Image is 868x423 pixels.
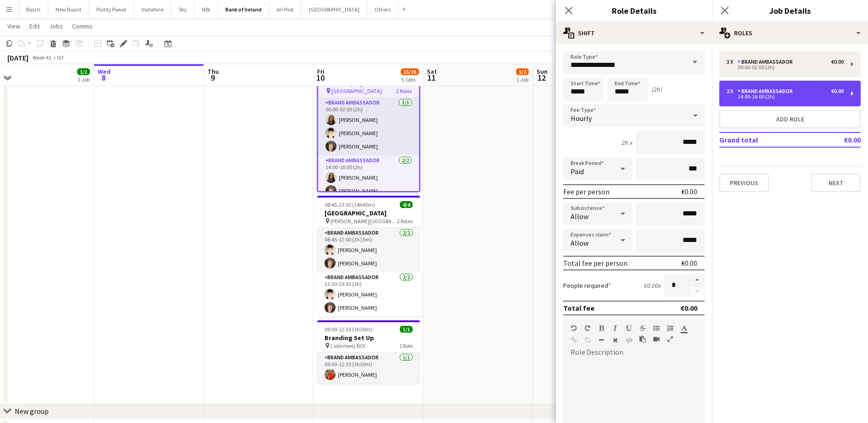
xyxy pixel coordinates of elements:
button: Strikethrough [639,324,646,332]
span: 1/2 [516,68,529,75]
span: 10 [316,72,325,83]
a: View [4,20,24,32]
button: NBI [195,0,218,18]
span: Allow [571,238,588,247]
span: 11 [426,72,437,83]
span: 09:00-12:30 (3h30m) [325,326,372,333]
span: Cabinteely BOI [330,342,365,349]
button: Text Color [681,324,687,332]
div: Brand Ambassador [738,59,796,65]
app-card-role: Brand Ambassador2/214:00-16:00 (2h)[PERSON_NAME][PERSON_NAME] [318,155,419,200]
button: Increase [690,274,705,286]
button: Previous [719,174,769,192]
button: Horizontal Line [598,336,605,344]
button: Bold [598,324,605,332]
div: €0.00 [831,59,844,65]
div: 1 Job [78,76,90,83]
div: Total fee per person [563,258,627,268]
span: 2 Roles [397,218,413,225]
div: €0.00 [680,303,697,313]
a: Comms [68,20,96,32]
div: [DATE] [7,53,28,62]
h3: [GEOGRAPHIC_DATA] [317,209,420,217]
div: €0.00 [681,187,697,196]
div: Roles [712,22,868,44]
div: New group [15,407,49,416]
span: Fri [317,67,325,76]
div: €0.00 [831,88,844,94]
h3: Job Details [712,5,868,16]
span: [PERSON_NAME][GEOGRAPHIC_DATA] [330,218,397,225]
app-card-role: Brand Ambassador2/208:45-12:00 (3h15m)[PERSON_NAME][PERSON_NAME] [317,228,420,272]
span: Week 41 [30,54,53,61]
app-job-card: 08:45-23:30 (14h45m)4/4[GEOGRAPHIC_DATA] [PERSON_NAME][GEOGRAPHIC_DATA]2 RolesBrand Ambassador2/2... [317,196,420,317]
button: Unordered List [653,324,660,332]
button: HTML Code [626,336,632,344]
app-job-card: 09:00-12:30 (3h30m)1/1Branding Set Up Cabinteely BOI1 RoleBrand Ambassador1/109:00-12:30 (3h30m)[... [317,320,420,384]
span: Comms [72,22,93,30]
app-card-role: Brand Ambassador3/300:00-02:00 (2h)[PERSON_NAME][PERSON_NAME][PERSON_NAME] [318,98,419,155]
button: Bank of Ireland [218,0,269,18]
button: Next [811,174,861,192]
div: €0.00 [681,258,697,268]
div: 14:00-16:00 (2h) [727,94,844,99]
app-job-card: 00:00-16:00 (16h)5/5Retail [GEOGRAPHIC_DATA] Homebuying [GEOGRAPHIC_DATA]2 RolesBrand Ambassador3... [317,56,420,192]
span: 8 [96,72,111,83]
span: Sun [537,67,548,76]
span: 1/1 [77,68,90,75]
button: Ordered List [667,324,673,332]
button: Bosch [19,0,48,18]
span: View [7,22,20,30]
a: Jobs [45,20,67,32]
label: People required [563,281,611,290]
h3: Branding Set Up [317,334,420,342]
span: 9 [206,72,219,83]
button: Vodafone [134,0,171,18]
button: Redo [584,324,591,332]
button: Fullscreen [667,335,673,343]
button: Others [367,0,398,18]
span: 08:45-23:30 (14h45m) [325,201,375,208]
span: [GEOGRAPHIC_DATA] [331,88,382,94]
div: 5 Jobs [401,76,419,83]
div: (2h) [651,85,662,93]
button: Underline [626,324,632,332]
span: Sat [427,67,437,76]
div: 00:00-02:00 (2h) [727,65,844,70]
div: 1 Job [516,76,528,83]
button: Italic [612,324,618,332]
button: An Post [269,0,302,18]
button: Insert video [653,335,660,343]
button: New Board [48,0,89,18]
a: Edit [26,20,44,32]
span: Allow [571,212,588,221]
div: Fee per person [563,187,610,196]
div: Brand Ambassador [738,88,796,94]
div: 2h x [621,138,632,147]
span: Thu [207,67,219,76]
button: Add role [719,110,861,128]
button: Paste as plain text [639,335,646,343]
span: 2 Roles [396,88,412,94]
span: 12 [535,72,548,83]
td: Grand total [719,132,817,147]
app-card-role: Brand Ambassador1/109:00-12:30 (3h30m)[PERSON_NAME] [317,352,420,384]
button: Clear Formatting [612,336,618,344]
span: Wed [98,67,111,76]
span: 4/4 [400,201,413,208]
span: Hourly [571,114,592,123]
span: Paid [571,167,584,176]
div: 2 x [727,88,738,94]
app-card-role: Brand Ambassador2/221:30-23:30 (2h)[PERSON_NAME][PERSON_NAME] [317,272,420,317]
div: Shift [556,22,712,44]
button: Sky [171,0,195,18]
span: 1/1 [400,326,413,333]
button: Paddy Power [89,0,134,18]
span: Jobs [49,22,63,30]
span: 1 Role [399,342,413,349]
button: [GEOGRAPHIC_DATA] [302,0,367,18]
span: 15/16 [401,68,419,75]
